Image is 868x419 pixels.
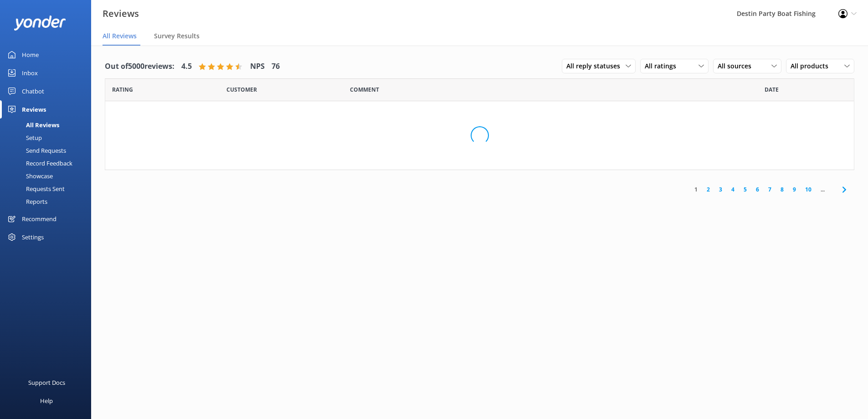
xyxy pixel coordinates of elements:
span: Date [765,85,779,94]
div: Help [40,392,53,410]
div: Reviews [22,100,46,119]
div: Reports [5,195,47,208]
span: All reply statuses [566,61,626,71]
div: Settings [22,228,44,246]
div: Home [22,46,39,64]
a: 4 [727,185,739,194]
div: Recommend [22,210,56,228]
a: 1 [690,185,702,194]
a: Setup [5,131,91,144]
div: Showcase [5,170,53,182]
h3: Reviews [103,6,139,21]
div: Chatbot [22,82,44,100]
a: Requests Sent [5,182,91,195]
div: Requests Sent [5,182,65,195]
a: 8 [776,185,788,194]
a: Reports [5,195,91,208]
span: All ratings [645,61,682,71]
h4: 76 [272,61,280,72]
span: Date [226,85,257,94]
a: 5 [739,185,751,194]
div: Send Requests [5,144,66,157]
a: All Reviews [5,119,91,131]
span: All sources [718,61,757,71]
h4: NPS [250,61,265,72]
a: Send Requests [5,144,91,157]
a: 6 [751,185,764,194]
div: Record Feedback [5,157,72,170]
a: 7 [764,185,776,194]
span: Date [112,85,133,94]
div: Support Docs [28,373,65,392]
div: Inbox [22,64,38,82]
a: Showcase [5,170,91,182]
span: Question [350,85,379,94]
a: 3 [714,185,727,194]
span: Survey Results [154,31,200,41]
span: ... [816,185,829,194]
img: yonder-white-logo.png [14,16,66,31]
span: All Reviews [103,31,137,41]
a: Record Feedback [5,157,91,170]
div: Setup [5,131,42,144]
a: 9 [788,185,801,194]
h4: 4.5 [181,61,192,72]
div: All Reviews [5,119,59,131]
a: 2 [702,185,714,194]
span: All products [791,61,834,71]
a: 10 [801,185,816,194]
h4: Out of 5000 reviews: [105,61,175,72]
